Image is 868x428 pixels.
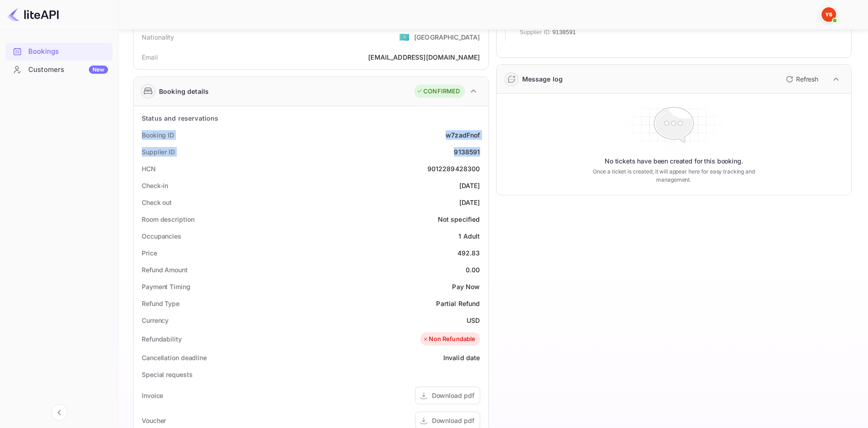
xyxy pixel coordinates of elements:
div: [DATE] [459,181,480,190]
div: Price [142,248,157,258]
div: 9012289428300 [427,164,480,173]
span: Supplier ID: [520,28,552,37]
div: 9138591 [454,147,480,157]
img: Yandex Support [822,7,836,22]
p: Once a ticket is created, it will appear here for easy tracking and management. [578,168,769,184]
div: 0.00 [466,265,480,275]
div: Status and reservations [142,113,218,123]
p: Refresh [796,74,818,84]
a: Bookings [5,43,113,60]
div: [DATE] [459,198,480,207]
div: Refund Type [142,299,180,308]
div: Bookings [5,43,113,61]
div: Booking ID [142,130,174,140]
div: Currency [142,316,169,325]
div: [EMAIL_ADDRESS][DOMAIN_NAME] [368,52,480,62]
div: Non Refundable [422,335,475,344]
div: Not specified [438,214,480,224]
div: Invalid date [443,353,480,362]
div: CONFIRMED [416,87,460,96]
div: Pay Now [452,282,480,291]
img: LiteAPI logo [7,7,59,22]
p: No tickets have been created for this booking. [605,157,743,166]
div: Invoice [142,391,163,400]
a: CustomersNew [5,61,113,78]
button: Collapse navigation [51,404,67,421]
span: 9138591 [552,28,576,37]
div: USD [467,316,480,325]
button: Refresh [781,72,822,87]
div: Refund Amount [142,265,188,275]
div: Payment Timing [142,282,190,291]
div: Check out [142,198,172,207]
div: Special requests [142,370,192,379]
div: Message log [522,74,563,84]
div: Customers [28,65,108,75]
div: [GEOGRAPHIC_DATA] [414,32,480,42]
div: 492.83 [457,248,480,258]
div: Partial Refund [436,299,480,308]
div: CustomersNew [5,61,113,79]
div: New [89,66,108,74]
div: Email [142,52,158,62]
div: Refundability [142,334,182,344]
div: Download pdf [432,416,474,425]
div: HCN [142,164,156,173]
div: Check-in [142,181,168,190]
div: 1 Adult [458,231,480,241]
div: w7zadFnof [446,130,480,140]
div: Occupancies [142,231,181,241]
div: Voucher [142,416,166,425]
div: Bookings [28,46,108,57]
div: Booking details [159,87,209,96]
div: Room description [142,214,194,224]
div: Download pdf [432,391,474,400]
div: Supplier ID [142,147,175,157]
div: Cancellation deadline [142,353,207,362]
span: United States [399,29,410,45]
div: Nationality [142,32,175,42]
